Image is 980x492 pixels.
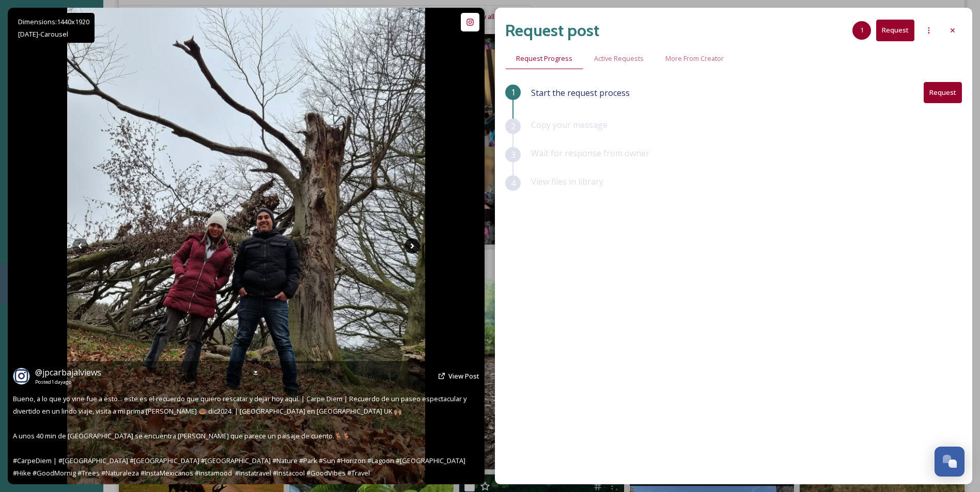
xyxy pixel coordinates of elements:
[924,82,962,103] button: Request
[531,119,608,130] span: Copy your message
[511,149,516,161] span: 3
[531,87,630,99] span: Start the request process
[876,20,914,41] button: Request
[13,394,468,478] span: Bueno, a lo que yo vine fue a esto... este es el recuerdo que quiero rescatar y dejar hoy aquí. |...
[18,17,89,26] span: Dimensions: 1440 x 1920
[665,54,724,63] span: More From Creator
[35,379,101,386] span: Posted 1 day ago
[511,177,516,189] span: 4
[448,371,479,381] a: View Post
[18,29,68,39] span: [DATE] - Carousel
[860,25,864,35] span: 1
[531,147,649,159] span: Wait for response from owner
[35,367,101,378] span: @ jpcarbajalviews
[505,18,599,43] h2: Request post
[35,366,101,379] a: @jpcarbajalviews
[511,120,516,133] span: 2
[511,86,516,99] span: 1
[531,176,603,187] span: View files in library
[67,8,425,484] img: Bueno, a lo que yo vine fue a esto... este es el recuerdo que quiero rescatar y dejar hoy aquí. |...
[594,54,644,63] span: Active Requests
[516,54,572,63] span: Request Progress
[935,447,965,477] button: Open Chat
